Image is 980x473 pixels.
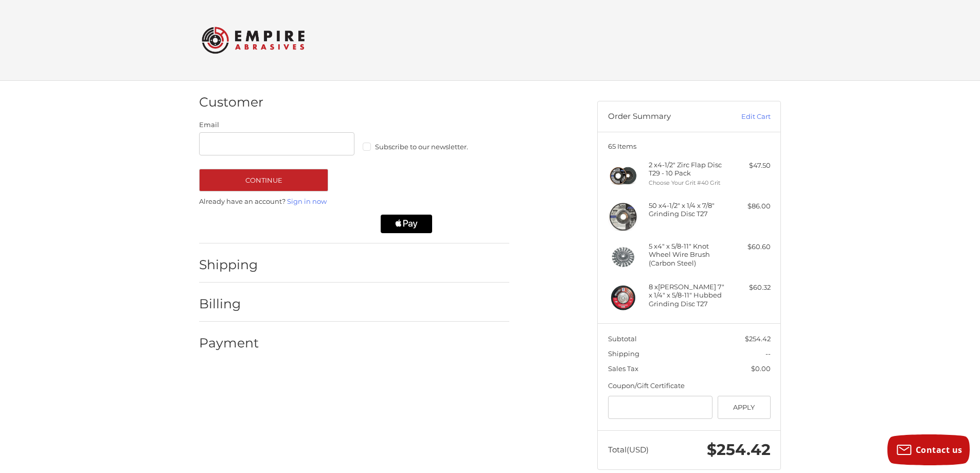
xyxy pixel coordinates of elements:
h4: 5 x 4" x 5/8-11" Knot Wheel Wire Brush (Carbon Steel) [649,242,727,267]
div: $47.50 [730,161,771,171]
div: Coupon/Gift Certificate [608,381,771,391]
span: -- [765,349,771,358]
span: Sales Tax [608,364,638,373]
h3: 65 Items [608,142,771,150]
h4: 8 x [PERSON_NAME] 7" x 1/4" x 5/8-11" Hubbed Grinding Disc T27 [649,283,727,308]
span: Total (USD) [608,445,649,454]
h4: 50 x 4-1/2" x 1/4 x 7/8" Grinding Disc T27 [649,201,727,218]
h2: Payment [199,335,259,351]
input: Gift Certificate or Coupon Code [608,396,713,419]
h2: Customer [199,94,263,110]
span: $254.42 [745,335,771,343]
button: Contact us [887,434,970,465]
a: Edit Cart [719,112,771,122]
div: $60.32 [730,283,771,293]
span: Subscribe to our newsletter. [375,143,468,151]
h3: Order Summary [608,112,719,122]
div: $60.60 [730,242,771,252]
img: Empire Abrasives [202,20,305,60]
button: Apply [718,396,771,419]
button: Continue [199,169,328,191]
p: Already have an account? [199,197,509,207]
a: Sign in now [287,197,327,205]
span: Shipping [608,349,639,358]
span: Subtotal [608,335,637,343]
h2: Shipping [199,257,259,273]
label: Email [199,120,354,130]
div: $86.00 [730,201,771,212]
h4: 2 x 4-1/2" Zirc Flap Disc T29 - 10 Pack [649,161,727,178]
span: $254.42 [707,440,771,459]
span: Contact us [916,444,963,456]
li: Choose Your Grit #40 Grit [649,179,727,187]
h2: Billing [199,296,259,312]
span: $0.00 [751,364,771,373]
